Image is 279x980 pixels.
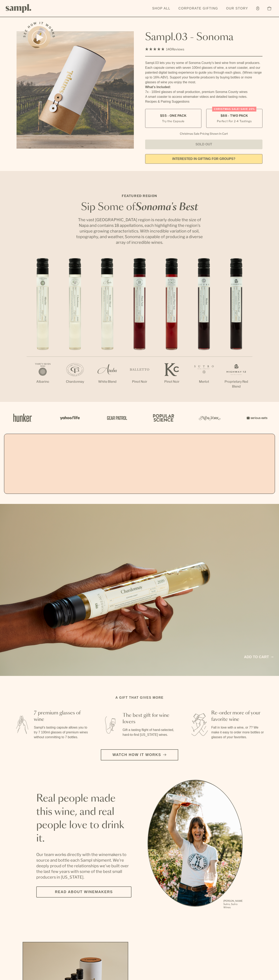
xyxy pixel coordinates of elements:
[148,780,243,910] ul: carousel
[145,94,262,99] li: A smart coaster to access winemaker videos and detailed tasting notes.
[59,379,91,384] p: Chardonnay
[123,258,156,397] li: 4 / 7
[91,258,123,397] li: 3 / 7
[145,31,262,43] h1: Sampl.03 - Sonoma
[156,379,188,384] p: Pinot Noir
[150,4,172,13] a: Shop All
[36,792,131,845] h2: Real people made this wine, and real people love to drink it.
[188,379,220,384] p: Merlot
[145,154,262,164] a: interested in gifting for groups?
[178,132,230,136] li: Christmas Sale Pricing Shown In Cart
[123,728,177,737] p: Gift a tasting flight of hand-selected, hard-to-find [US_STATE] wines.
[145,90,262,94] li: 7x - 100ml glasses of small production, premium Sonoma County wines
[75,217,204,245] p: The vast [GEOGRAPHIC_DATA] region is nearly double the size of Napa and contains 18 appellations,...
[217,119,252,123] small: Perfect For 2-4 Tastings
[123,379,156,384] p: Pinot Noir
[162,119,184,123] small: Try the Capsule
[34,710,89,723] h3: 7 premium glasses of wine
[145,60,262,85] div: Sampl.03 lets you try some of Sonoma County's best wine from small producers. Each capsule comes ...
[172,47,184,51] span: Reviews
[160,114,187,118] span: $55 - One Pack
[27,258,59,397] li: 1 / 7
[212,107,256,112] div: Christmas SALE! Save 20%
[6,4,31,13] img: Sampl logo
[145,85,171,89] strong: What’s Included:
[104,409,128,426] img: Artboard_5_7fdae55a-36fd-43f7-8bfd-f74a06a2878e_x450.png
[36,852,131,880] p: Our team works directly with the winemakers to source and bottle each Sampl shipment. We’re deepl...
[145,140,262,149] button: Sold Out
[166,47,172,51] span: 140
[57,409,81,426] img: Artboard_6_04f9a106-072f-468a-bdd7-f11783b05722_x450.png
[224,4,250,13] a: Our Story
[176,4,220,13] a: Corporate Gifting
[220,258,252,402] li: 7 / 7
[10,409,35,426] img: Artboard_1_c8cd28af-0030-4af1-819c-248e302c7f06_x450.png
[198,409,222,426] img: Artboard_3_0b291449-6e8c-4d07-b2c2-3f3601a19cd1_x450.png
[223,899,243,909] p: [PERSON_NAME] Sutro, Sutro Wines
[28,26,50,49] button: See how it works
[211,710,266,723] h3: Re-order more of your favorite wine
[145,47,184,52] div: 140Reviews
[75,194,204,198] p: Featured Region
[34,725,89,740] p: Sampl's tasting capsule allows you to try 7 100ml glasses of premium wines without committing to ...
[156,258,188,397] li: 5 / 7
[145,99,262,104] li: Recipes & Pairing Suggestions
[101,749,178,760] button: Watch how it works
[59,258,91,397] li: 2 / 7
[211,725,266,740] p: Fall in love with a wine, or 7? We make it easy to order more bottles or glasses of your favorites.
[151,409,175,426] img: Artboard_4_28b4d326-c26e-48f9-9c80-911f17d6414e_x450.png
[27,379,59,384] p: Albarino
[36,886,131,898] a: Read about Winemakers
[244,409,269,426] img: Artboard_7_5b34974b-f019-449e-91fb-745f8d0877ee_x450.png
[91,379,123,384] p: White Blend
[17,31,134,149] img: Sampl.03 - Sonoma
[188,258,220,397] li: 6 / 7
[116,695,164,700] h2: A gift that gives more
[135,202,198,212] em: Sonoma's Best
[75,202,204,212] h2: Sip Some of
[148,780,243,910] div: slide 1
[244,654,273,660] a: Add to cart
[220,379,252,389] p: Proprietary Red Blend
[123,712,177,725] h3: The best gift for wine lovers
[221,114,248,118] span: $88 - Two Pack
